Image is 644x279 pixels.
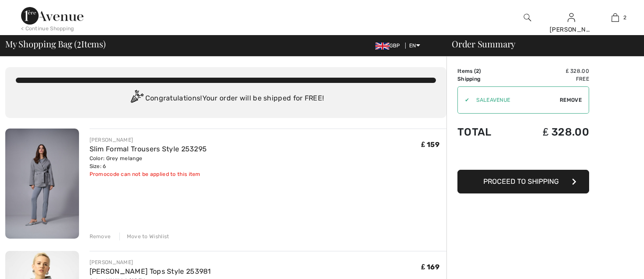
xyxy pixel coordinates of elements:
[457,170,589,193] button: Proceed to Shipping
[375,43,404,49] span: GBP
[5,39,106,48] span: My Shopping Bag ( Items)
[594,12,637,23] a: 2
[457,117,513,147] td: Total
[90,136,207,144] div: [PERSON_NAME]
[560,96,582,104] span: Remove
[612,12,619,23] img: My Bag
[441,39,639,48] div: Order Summary
[483,177,559,186] span: Proceed to Shipping
[5,129,79,239] img: Slim Formal Trousers Style 253295
[90,145,207,153] a: Slim Formal Trousers Style 253295
[458,96,469,104] div: ✔
[90,170,207,178] div: Promocode can not be applied to this item
[21,25,74,32] div: < Continue Shopping
[513,117,589,147] td: ₤ 328.00
[457,147,589,167] iframe: PayPal
[476,68,479,74] span: 2
[469,87,560,113] input: Promo code
[90,267,211,275] a: [PERSON_NAME] Tops Style 253981
[77,37,81,49] span: 2
[90,232,111,240] div: Remove
[513,75,589,83] td: Free
[375,43,389,50] img: UK Pound
[457,75,513,83] td: Shipping
[623,14,626,21] span: 2
[119,232,169,240] div: Move to Wishlist
[21,7,83,25] img: 1ère Avenue
[524,12,531,23] img: search the website
[513,67,589,75] td: ₤ 328.00
[421,263,439,271] span: ₤ 169
[409,43,420,49] span: EN
[16,90,436,107] div: Congratulations! Your order will be shipped for FREE!
[90,258,211,266] div: [PERSON_NAME]
[568,12,575,23] img: My Info
[128,90,145,107] img: Congratulation2.svg
[568,13,575,21] a: Sign In
[550,25,593,34] div: [PERSON_NAME]
[421,140,439,149] span: ₤ 159
[457,67,513,75] td: Items ( )
[90,154,207,170] div: Color: Grey melange Size: 6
